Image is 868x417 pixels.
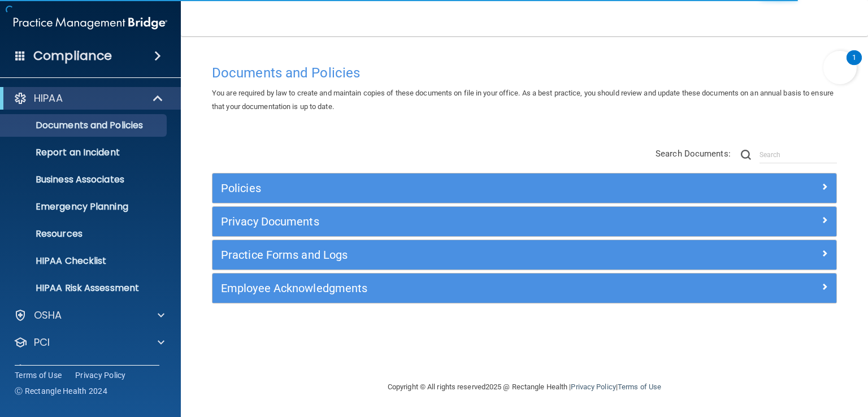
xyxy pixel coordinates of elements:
p: HIPAA Risk Assessment [7,283,162,294]
p: OfficeSafe University [34,363,141,376]
h5: Employee Acknowledgments [221,282,672,294]
p: Report an Incident [7,147,162,158]
a: Practice Forms and Logs [221,246,828,264]
span: Search Documents: [656,149,731,159]
div: 1 [852,58,856,72]
span: Ⓒ Rectangle Health 2024 [15,385,107,397]
h4: Compliance [33,48,112,64]
button: Open Resource Center, 1 new notification [823,51,857,84]
a: Privacy Policy [571,383,615,391]
p: Documents and Policies [7,120,162,131]
a: HIPAA [14,92,164,105]
p: Resources [7,228,162,240]
h5: Practice Forms and Logs [221,249,672,261]
a: Terms of Use [618,383,661,391]
h4: Documents and Policies [212,66,837,80]
p: Business Associates [7,174,162,185]
div: Copyright © All rights reserved 2025 @ Rectangle Health | | [318,369,731,405]
a: Employee Acknowledgments [221,279,828,297]
p: HIPAA Checklist [7,255,162,267]
img: PMB logo [14,12,167,34]
a: Privacy Policy [75,370,126,381]
h5: Policies [221,182,672,194]
a: OSHA [14,309,164,322]
h5: Privacy Documents [221,215,672,228]
p: PCI [34,336,50,349]
p: OSHA [34,309,62,322]
img: ic-search.3b580494.png [741,150,751,160]
a: Privacy Documents [221,212,828,231]
p: HIPAA [34,92,63,105]
p: Emergency Planning [7,201,162,212]
a: Terms of Use [15,370,62,381]
a: PCI [14,336,164,349]
span: You are required by law to create and maintain copies of these documents on file in your office. ... [212,89,834,111]
a: OfficeSafe University [14,363,164,376]
input: Search [759,146,837,163]
a: Policies [221,179,828,197]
